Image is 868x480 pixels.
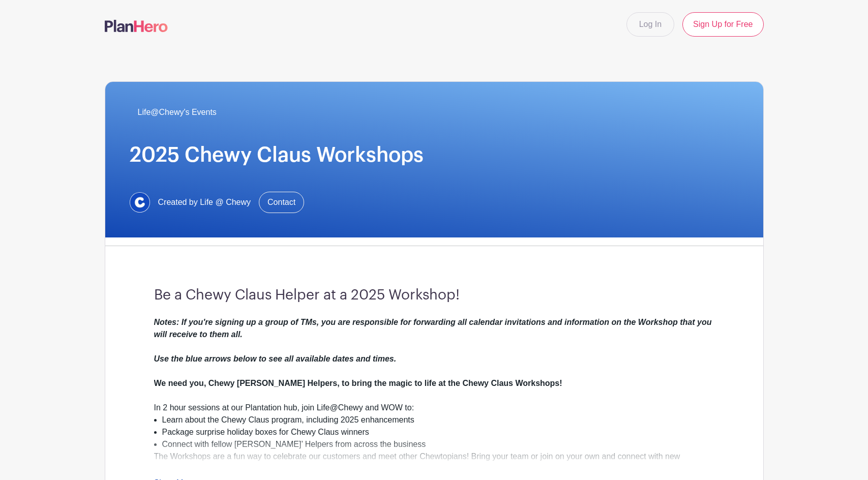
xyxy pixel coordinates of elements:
h1: 2025 Chewy Claus Workshops [130,143,739,167]
li: Package surprise holiday boxes for Chewy Claus winners [162,426,714,438]
a: Log In [626,12,674,37]
div: In 2 hour sessions at our Plantation hub, join Life@Chewy and WOW to: [154,402,714,414]
strong: We need you, Chewy [PERSON_NAME] Helpers, to bring the magic to life at the Chewy Claus Workshops! [154,379,562,387]
img: logo-507f7623f17ff9eddc593b1ce0a138ce2505c220e1c5a4e2b4648c50719b7d32.svg [105,20,168,32]
a: Sign Up for Free [682,12,763,37]
img: 1629734264472.jfif [130,192,150,213]
a: Contact [259,192,304,213]
li: Learn about the Chewy Claus program, including 2025 enhancements [162,414,714,426]
span: Created by Life @ Chewy [158,196,251,208]
span: Life@Chewy's Events [138,106,217,118]
em: Notes: If you're signing up a group of TMs, you are responsible for forwarding all calendar invit... [154,318,712,363]
h3: Be a Chewy Claus Helper at a 2025 Workshop! [154,287,714,304]
li: Connect with fellow [PERSON_NAME]’ Helpers from across the business [162,438,714,451]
